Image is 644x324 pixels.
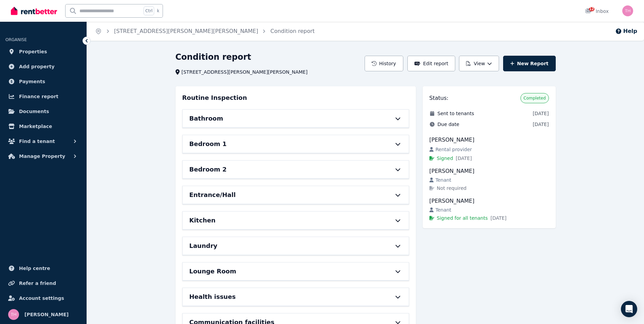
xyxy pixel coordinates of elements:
[157,8,159,14] span: k
[19,62,55,71] span: Add property
[5,291,81,305] a: Account settings
[429,197,549,205] div: [PERSON_NAME]
[437,155,453,162] span: Signed
[144,6,154,15] span: Ctrl
[5,45,81,58] a: Properties
[19,279,56,287] span: Refer a friend
[182,93,247,103] h3: Routine Inspection
[436,146,472,153] span: Rental provider
[11,6,57,16] img: RentBetter
[459,56,499,71] button: View
[24,310,69,319] span: [PERSON_NAME]
[491,215,507,221] span: [DATE]
[585,8,609,15] div: Inbox
[622,5,633,16] img: TROY HUDSON
[176,52,251,62] h1: Condition report
[19,294,64,302] span: Account settings
[5,75,81,88] a: Payments
[8,309,19,320] img: TROY HUDSON
[5,90,81,103] a: Finance report
[429,167,549,175] div: [PERSON_NAME]
[503,56,556,71] a: New Report
[437,215,488,221] span: Signed for all tenants
[407,56,456,71] button: Edit report
[19,264,50,272] span: Help centre
[5,262,81,275] a: Help centre
[19,152,65,160] span: Manage Property
[436,177,452,183] span: Tenant
[19,77,45,86] span: Payments
[365,56,403,71] button: History
[19,48,47,56] span: Properties
[189,190,236,200] h6: Entrance/Hall
[437,185,467,192] span: Not required
[189,267,236,276] h6: Lounge Room
[189,139,227,149] h6: Bedroom 1
[5,105,81,118] a: Documents
[5,276,81,290] a: Refer a friend
[5,37,27,42] span: ORGANISE
[189,216,216,225] h6: Kitchen
[5,134,81,148] button: Find a tenant
[456,155,472,162] span: [DATE]
[436,206,452,213] span: Tenant
[533,110,549,117] span: [DATE]
[114,28,258,34] a: [STREET_ADDRESS][PERSON_NAME][PERSON_NAME]
[429,136,549,144] div: [PERSON_NAME]
[429,94,448,102] h3: Status:
[621,301,637,317] div: Open Intercom Messenger
[523,95,546,101] span: Completed
[182,69,308,75] span: [STREET_ADDRESS][PERSON_NAME][PERSON_NAME]
[5,149,81,163] button: Manage Property
[438,110,474,117] span: Sent to tenants
[189,114,223,123] h6: Bathroom
[589,7,594,11] span: 12
[19,92,58,101] span: Finance report
[189,241,218,251] h6: Laundry
[5,120,81,133] a: Marketplace
[19,107,49,115] span: Documents
[438,121,459,128] span: Due date
[270,28,314,34] a: Condition report
[19,122,52,130] span: Marketplace
[5,60,81,73] a: Add property
[615,27,637,35] button: Help
[19,137,55,145] span: Find a tenant
[87,22,323,41] nav: Breadcrumb
[189,165,227,174] h6: Bedroom 2
[189,292,236,302] h6: Health issues
[533,121,549,128] span: [DATE]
